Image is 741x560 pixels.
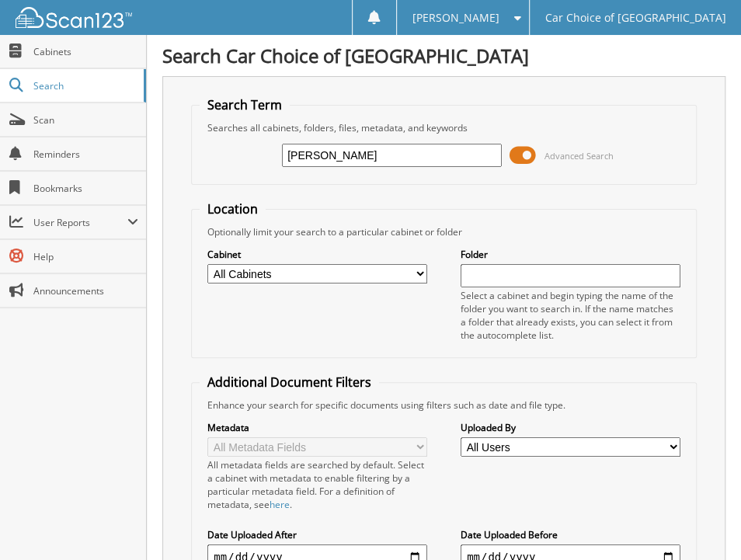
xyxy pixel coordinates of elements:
span: Cabinets [33,45,138,58]
div: Optionally limit your search to a particular cabinet or folder [200,225,688,238]
span: User Reports [33,216,127,229]
label: Metadata [207,421,427,434]
legend: Location [200,200,266,217]
img: scan123-logo-white.svg [16,7,132,28]
span: Help [33,250,138,263]
div: Enhance your search for specific documents using filters such as date and file type. [200,398,688,412]
span: Reminders [33,148,138,161]
span: Search [33,79,136,92]
label: Date Uploaded Before [461,528,680,541]
div: All metadata fields are searched by default. Select a cabinet with metadata to enable filtering b... [207,458,427,511]
span: [PERSON_NAME] [412,13,499,23]
a: here [270,498,290,511]
legend: Additional Document Filters [200,374,379,391]
label: Folder [461,248,680,261]
span: Scan [33,113,138,127]
span: Announcements [33,284,138,297]
span: Car Choice of [GEOGRAPHIC_DATA] [544,13,725,23]
span: Bookmarks [33,182,138,195]
label: Date Uploaded After [207,528,427,541]
h1: Search Car Choice of [GEOGRAPHIC_DATA] [162,43,725,68]
label: Uploaded By [461,421,680,434]
div: Select a cabinet and begin typing the name of the folder you want to search in. If the name match... [461,289,680,342]
legend: Search Term [200,96,290,113]
div: Searches all cabinets, folders, files, metadata, and keywords [200,121,688,134]
label: Cabinet [207,248,427,261]
span: Advanced Search [544,150,614,162]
